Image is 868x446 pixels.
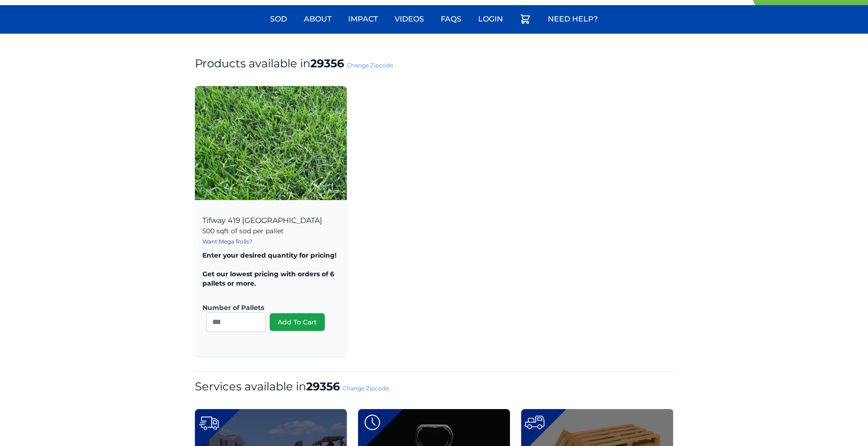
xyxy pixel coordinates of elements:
[195,379,674,394] h1: Services available in
[347,62,393,69] a: Change Zipcode
[202,226,339,236] p: 500 sqft of sod per pallet
[343,8,383,30] a: Impact
[265,8,293,30] a: Sod
[542,8,603,30] a: Need Help?
[202,251,339,288] p: Enter your desired quantity for pricing! Get our lowest pricing with orders of 6 pallets or more.
[202,238,252,245] a: Want Mega Rolls?
[310,57,344,70] strong: 29356
[343,385,389,392] a: Change Zipcode
[306,380,340,393] strong: 29356
[389,8,430,30] a: Videos
[195,206,347,356] div: Tifway 419 [GEOGRAPHIC_DATA]
[435,8,467,30] a: FAQs
[270,313,325,331] button: Add To Cart
[195,86,347,200] img: Tifway 419 Bermuda Product Image
[202,303,332,312] label: Number of Pallets
[298,8,337,30] a: About
[195,56,674,71] h1: Products available in
[473,8,509,30] a: Login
